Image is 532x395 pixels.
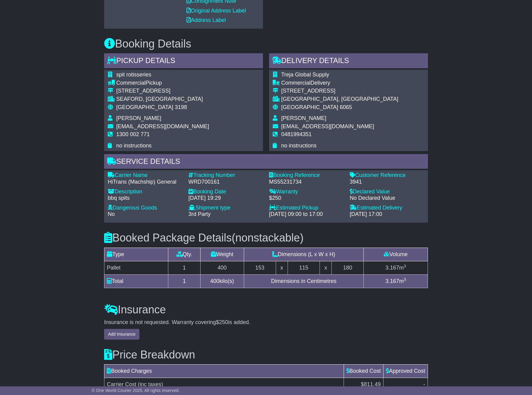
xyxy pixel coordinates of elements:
[168,261,200,274] td: 1
[269,211,344,218] div: [DATE] 09:00 to 17:00
[104,319,428,326] div: Insurance is not requested. Warranty covering is added.
[104,274,168,288] td: Total
[210,278,219,284] span: 400
[244,261,276,274] td: 153
[108,205,182,211] div: Dangerous Goods
[168,248,200,261] td: Qty.
[276,261,288,274] td: x
[281,96,398,103] div: [GEOGRAPHIC_DATA], [GEOGRAPHIC_DATA]
[104,365,344,378] td: Booked Charges
[385,278,399,284] span: 3.167
[108,189,182,195] div: Description
[269,172,344,179] div: Booking Reference
[269,53,428,70] div: Delivery Details
[269,189,344,195] div: Warranty
[200,274,244,288] td: kilo(s)
[281,72,329,78] span: Treja Global Supply
[364,261,428,274] td: m
[383,365,428,378] td: Approved Cost
[385,265,399,271] span: 3.167
[116,131,150,137] span: 1300 002 771
[188,172,263,179] div: Tracking Number
[350,189,424,195] div: Declared Value
[320,261,332,274] td: x
[116,72,151,78] span: spit rotisseries
[364,248,428,261] td: Volume
[175,104,187,110] span: 3198
[187,8,246,14] a: Original Address Label
[332,261,364,274] td: 180
[108,172,182,179] div: Carrier Name
[188,179,263,185] div: WRD700161
[104,154,428,171] div: Service Details
[116,104,173,110] span: [GEOGRAPHIC_DATA]
[104,53,263,70] div: Pickup Details
[281,143,317,149] span: no instructions
[269,179,344,185] div: MS55231734
[288,261,320,274] td: 115
[187,17,226,23] a: Address Label
[281,80,398,86] div: Delivery
[116,80,209,86] div: Pickup
[404,277,406,282] sup: 3
[200,248,244,261] td: Weight
[340,104,352,110] span: 6065
[116,123,209,129] span: [EMAIL_ADDRESS][DOMAIN_NAME]
[364,274,428,288] td: m
[350,205,424,211] div: Estimated Delivery
[104,261,168,274] td: Pallet
[281,131,312,137] span: 0481994351
[269,195,344,202] div: $250
[216,319,228,325] span: $250
[281,88,398,94] div: [STREET_ADDRESS]
[168,274,200,288] td: 1
[350,195,424,202] div: No Declared Value
[188,205,263,211] div: Shipment type
[269,205,344,211] div: Estimated Pickup
[108,211,115,217] span: No
[107,381,136,387] span: Carrier Cost
[116,143,152,149] span: no instructions
[188,195,263,202] div: [DATE] 19:29
[281,115,326,121] span: [PERSON_NAME]
[188,189,263,195] div: Booking Date
[116,96,209,103] div: SEAFORD, [GEOGRAPHIC_DATA]
[116,88,209,94] div: [STREET_ADDRESS]
[108,195,182,202] div: bbq spits
[281,123,374,129] span: [EMAIL_ADDRESS][DOMAIN_NAME]
[104,38,428,50] h3: Booking Details
[232,231,303,244] span: (nonstackable)
[361,381,381,387] span: $811.49
[281,104,338,110] span: [GEOGRAPHIC_DATA]
[104,304,428,316] h3: Insurance
[92,388,180,393] span: © One World Courier 2025. All rights reserved.
[404,264,406,268] sup: 3
[116,115,161,121] span: [PERSON_NAME]
[244,248,364,261] td: Dimensions (L x W x H)
[344,365,383,378] td: Booked Cost
[116,80,145,86] span: Commercial
[104,248,168,261] td: Type
[104,232,428,244] h3: Booked Package Details
[138,381,163,387] span: (inc taxes)
[350,211,424,218] div: [DATE] 17:00
[423,381,425,387] span: -
[350,179,424,185] div: 3941
[108,179,182,185] div: HiTrans (Machship) General
[104,349,428,361] h3: Price Breakdown
[104,329,139,340] button: Add Insurance
[188,211,211,217] span: 3rd Party
[244,274,364,288] td: Dimensions in Centimetres
[281,80,310,86] span: Commercial
[350,172,424,179] div: Customer Reference
[200,261,244,274] td: 400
